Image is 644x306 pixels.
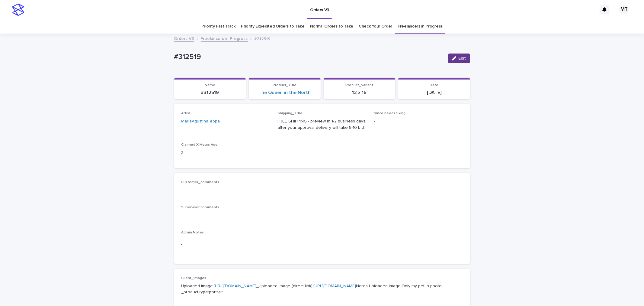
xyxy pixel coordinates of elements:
p: - [374,118,463,125]
span: Date [430,83,438,87]
p: Uploaded image: _Uploaded image (direct link): Notes Uploaded image:Only my pet in photo. _produc... [181,283,463,296]
a: Priority Expedited Orders to Take [241,19,305,34]
button: Edit [448,54,470,63]
span: Edit [459,56,466,60]
span: Admin Notes [181,231,204,234]
span: Client_Images [181,276,207,280]
p: - [181,241,463,248]
p: [DATE] [402,90,466,96]
span: Artist [181,112,191,115]
span: Supervisor comments [181,206,219,209]
img: stacker-logo-s-only.png [12,4,24,16]
p: - [181,212,463,218]
p: #312519 [178,90,242,96]
a: [URL][DOMAIN_NAME] [314,284,356,288]
span: Customer_comments [181,181,219,184]
a: Orders V3 [174,35,194,42]
span: Product_Title [273,83,296,87]
span: Product_Variant [345,83,373,87]
a: Check Your Order [359,19,392,34]
a: MariaAgustinaTeppa [181,118,220,125]
a: Normal Orders to Take [310,19,354,34]
span: Name [205,83,215,87]
p: #312519 [174,53,443,61]
div: MT [619,5,629,15]
span: Claimed X Hours Ago [181,143,218,147]
a: Freelancers in Progress [201,35,248,42]
a: Freelancers in Progress [398,19,443,34]
span: Since needs fixing [374,112,405,115]
p: #312519 [255,35,271,42]
p: - [181,187,463,193]
p: FREE SHIPPING - preview in 1-2 business days, after your approval delivery will take 5-10 b.d. [277,118,367,131]
p: 12 x 16 [327,90,392,96]
a: The Queen in the North [258,90,311,96]
a: Priority Fast Track [201,19,235,34]
a: [URL][DOMAIN_NAME] [214,284,257,288]
span: Shipping_Title [277,112,303,115]
p: 3 [181,150,271,156]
